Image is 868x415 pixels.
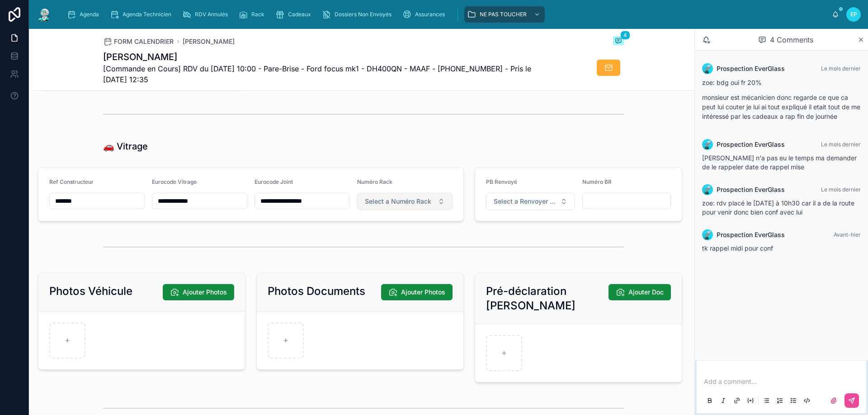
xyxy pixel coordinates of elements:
[179,6,234,23] a: RDV Annulés
[103,51,556,63] h1: [PERSON_NAME]
[273,6,317,23] a: Cadeaux
[415,11,445,18] span: Assurances
[486,284,609,313] h2: Pré-déclaration [PERSON_NAME]
[486,178,517,185] span: PB Renvoyé
[288,11,311,18] span: Cadeaux
[60,5,832,24] div: scrollable content
[319,6,398,23] a: Dossiers Non Envoyés
[834,231,861,238] span: Avant-hier
[103,63,556,85] span: [Commande en Cours] RDV du [DATE] 10:00 - Pare-Brise - Ford focus mk1 - DH400QN - MAAF - [PHONE_N...
[183,288,227,297] span: Ajouter Photos
[335,11,392,18] span: Dossiers Non Envoyés
[821,65,861,72] span: Le mois dernier
[717,140,785,149] span: Prospection EverGlass
[357,178,392,185] span: Numéro Rack
[702,154,857,171] span: [PERSON_NAME] n'a pas eu le temps ma demander de le rappeler date de rappel mise
[486,193,575,210] button: Select Button
[183,37,235,46] a: [PERSON_NAME]
[49,178,94,185] span: Ref Constructeur
[103,140,148,153] h1: 🚗 Vitrage
[609,284,671,300] button: Ajouter Doc
[850,11,857,18] span: EP
[582,178,612,185] span: Numéro BR
[628,288,664,297] span: Ajouter Doc
[268,284,365,298] h2: Photos Documents
[163,284,234,300] button: Ajouter Photos
[255,178,293,185] span: Eurocode Joint
[821,186,861,193] span: Le mois dernier
[717,64,785,73] span: Prospection EverGlass
[717,185,785,194] span: Prospection EverGlass
[620,31,630,40] span: 4
[702,199,854,216] span: zoe: rdv placé le [DATE] à 10h30 car il a de la route pour venir donc bien conf avec lui
[365,197,431,206] span: Select a Numéro Rack
[613,36,624,47] button: 4
[64,6,105,23] a: Agenda
[123,11,171,18] span: Agenda Technicien
[357,193,453,210] button: Select Button
[107,6,178,23] a: Agenda Technicien
[251,11,264,18] span: Rack
[464,6,545,23] a: NE PAS TOUCHER
[770,34,813,45] span: 4 Comments
[400,6,451,23] a: Assurances
[702,244,773,252] span: tk rappel midi pour conf
[401,288,445,297] span: Ajouter Photos
[480,11,527,18] span: NE PAS TOUCHER
[49,284,132,298] h2: Photos Véhicule
[702,78,861,87] p: zoe: bdg oui fr 20%
[494,197,557,206] span: Select a Renvoyer Vitrage
[80,11,99,18] span: Agenda
[717,230,785,239] span: Prospection EverGlass
[821,141,861,148] span: Le mois dernier
[381,284,453,300] button: Ajouter Photos
[36,7,52,22] img: App logo
[236,6,271,23] a: Rack
[195,11,228,18] span: RDV Annulés
[103,37,174,46] a: FORM CALENDRIER
[114,37,174,46] span: FORM CALENDRIER
[152,178,197,185] span: Eurocode Vitrage
[702,93,861,121] p: monsieur est mécanicien donc regarde ce que ca peut lui couter je lui ai tout expliqué il etait t...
